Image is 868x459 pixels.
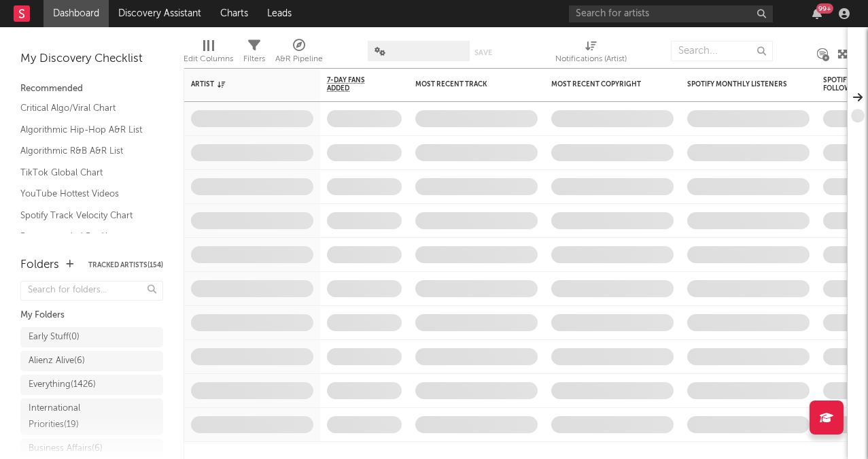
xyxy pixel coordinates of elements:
div: Alienz Alive ( 6 ) [29,353,85,369]
a: Business Affairs(6) [20,439,163,459]
input: Search... [671,41,773,61]
a: Critical Algo/Viral Chart [20,101,150,116]
div: Early Stuff ( 0 ) [29,329,80,345]
a: Algorithmic R&B A&R List [20,143,150,158]
a: Spotify Track Velocity Chart [20,208,150,223]
a: Alienz Alive(6) [20,351,163,371]
div: 99 + [816,3,833,14]
div: Filters [243,51,265,67]
a: Recommended For You [20,229,150,244]
div: Business Affairs ( 6 ) [29,441,103,457]
button: Tracked Artists(154) [88,262,163,269]
div: A&R Pipeline [275,51,323,67]
div: Recommended [20,81,163,97]
a: Early Stuff(0) [20,327,163,347]
div: Notifications (Artist) [555,34,627,73]
a: Algorithmic Hip-Hop A&R List [20,122,150,137]
div: Artist [191,80,293,88]
div: Spotify Monthly Listeners [687,80,789,88]
div: International Priorities ( 19 ) [29,401,124,433]
div: My Discovery Checklist [20,51,163,67]
div: My Folders [20,307,163,324]
div: Edit Columns [184,51,233,67]
div: Edit Columns [184,34,233,73]
a: International Priorities(19) [20,398,163,435]
div: A&R Pipeline [275,34,323,73]
a: Everything(1426) [20,375,163,395]
a: TikTok Global Chart [20,165,150,180]
a: YouTube Hottest Videos [20,186,150,201]
input: Search for artists [569,5,773,22]
span: 7-Day Fans Added [327,76,381,92]
div: Filters [243,34,265,73]
div: Most Recent Track [415,80,517,88]
button: Save [474,49,492,56]
div: Most Recent Copyright [551,80,653,88]
div: Everything ( 1426 ) [29,377,96,393]
button: 99+ [812,8,822,19]
div: Notifications (Artist) [555,51,627,67]
input: Search for folders... [20,281,163,301]
div: Folders [20,257,59,273]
